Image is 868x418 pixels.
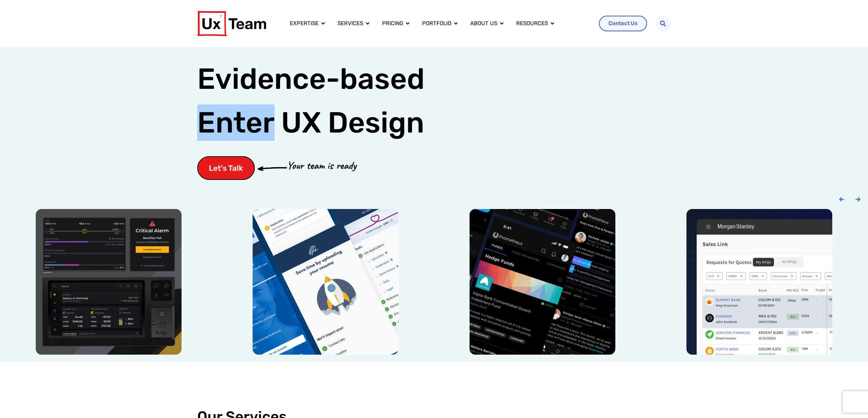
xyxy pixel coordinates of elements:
[287,157,356,174] p: Your team is ready
[839,197,844,202] div: Previous slide
[197,57,425,145] h1: Evidence-based
[599,16,647,31] a: Contact Us
[284,16,593,31] div: Menu Toggle
[284,16,593,31] nav: Menu
[608,21,638,26] span: Contact Us
[338,19,363,28] a: Services
[197,104,275,141] span: Enter
[281,104,424,141] span: UX Design
[470,209,615,355] img: Prometheus alts social media mobile app design
[470,19,497,28] a: About us
[855,197,861,202] div: Next slide
[382,19,403,28] a: Pricing
[422,19,451,28] a: Portfolio
[209,164,243,172] span: Let's Talk
[686,209,832,355] img: Morgan Stanley trading floor application design
[258,166,287,170] img: arrow-cta
[655,16,671,31] div: Search
[7,209,861,355] div: Carousel
[290,19,319,28] a: Expertise
[253,209,398,355] img: SHC medical job application mobile app
[441,209,644,355] div: 3 / 6
[197,11,266,36] img: UX Team Logo
[224,209,427,355] div: 2 / 6
[197,156,255,180] a: Let's Talk
[516,19,548,28] a: Resources
[7,209,210,355] div: 1 / 6
[658,209,861,355] div: 4 / 6
[36,209,182,355] img: Power conversion company hardware UI device ux design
